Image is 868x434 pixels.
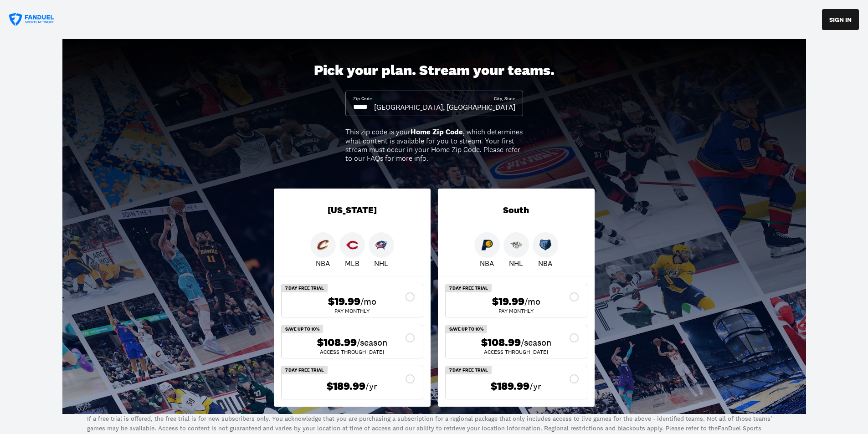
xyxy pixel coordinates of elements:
span: /mo [524,295,540,308]
span: /yr [365,380,377,393]
div: [GEOGRAPHIC_DATA], [GEOGRAPHIC_DATA] [374,102,515,112]
b: Home Zip Code [411,127,463,137]
div: 7 Day Free Trial [446,366,492,374]
p: NHL [509,258,523,269]
div: Pay Monthly [453,308,580,314]
div: ACCESS THROUGH [DATE] [289,349,416,355]
span: /yr [529,380,541,393]
div: Pay Monthly [289,308,416,314]
span: $189.99 [491,380,529,393]
p: MLB [345,258,360,269]
span: $19.99 [328,295,360,308]
span: $108.99 [317,336,357,349]
div: This zip code is your , which determines what content is available for you to stream. Your first ... [345,128,523,163]
div: Pick your plan. Stream your teams. [314,62,555,79]
img: Pacers [481,239,493,251]
p: NBA [538,258,552,269]
div: ACCESS THROUGH [DATE] [453,349,580,355]
div: South [438,189,595,232]
div: City, State [494,96,515,102]
span: $19.99 [492,295,524,308]
img: Reds [346,239,358,251]
p: NBA [480,258,494,269]
div: Zip Code [353,96,372,102]
span: $189.99 [327,380,365,393]
div: 7 Day Free Trial [446,284,492,292]
span: $108.99 [481,336,521,349]
img: Predators [510,239,522,251]
div: 7 Day Free Trial [282,366,328,374]
p: NHL [374,258,388,269]
p: NBA [316,258,330,269]
div: Save Up To 10% [282,325,323,333]
button: SIGN IN [822,9,859,30]
img: Grizzlies [539,239,551,251]
div: Save Up To 10% [446,325,487,333]
div: 7 Day Free Trial [282,284,328,292]
span: /mo [360,295,376,308]
div: [US_STATE] [274,189,431,232]
span: /season [521,336,551,349]
span: /season [357,336,387,349]
img: Blue Jackets [375,239,387,251]
img: Cavaliers [317,239,329,251]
